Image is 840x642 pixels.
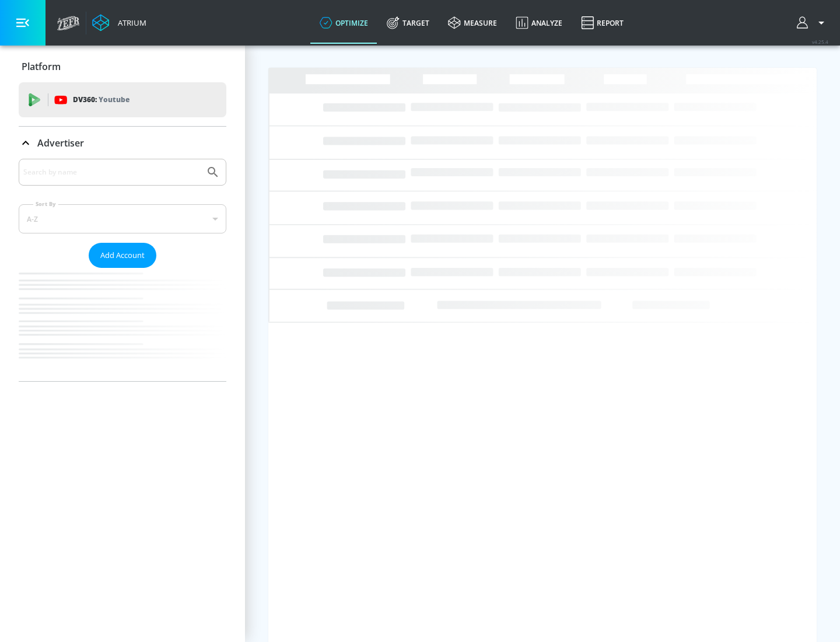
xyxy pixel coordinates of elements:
div: DV360: Youtube [19,82,226,117]
div: Atrium [113,18,146,28]
p: Youtube [99,93,129,106]
p: Platform [22,60,61,73]
a: Atrium [92,14,146,32]
a: measure [439,2,506,44]
div: A-Z [19,204,226,233]
span: Add Account [100,249,145,262]
a: Analyze [506,2,572,44]
label: Sort By [33,200,58,208]
span: v 4.25.4 [812,39,828,45]
div: Advertiser [19,127,226,159]
nav: list of Advertiser [19,268,226,381]
input: Search by name [23,165,200,180]
p: Advertiser [37,137,84,149]
p: DV360: [73,93,129,106]
a: Target [377,2,439,44]
a: optimize [310,2,377,44]
button: Add Account [89,243,156,268]
div: Platform [19,50,226,83]
a: Report [572,2,633,44]
div: Advertiser [19,159,226,381]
